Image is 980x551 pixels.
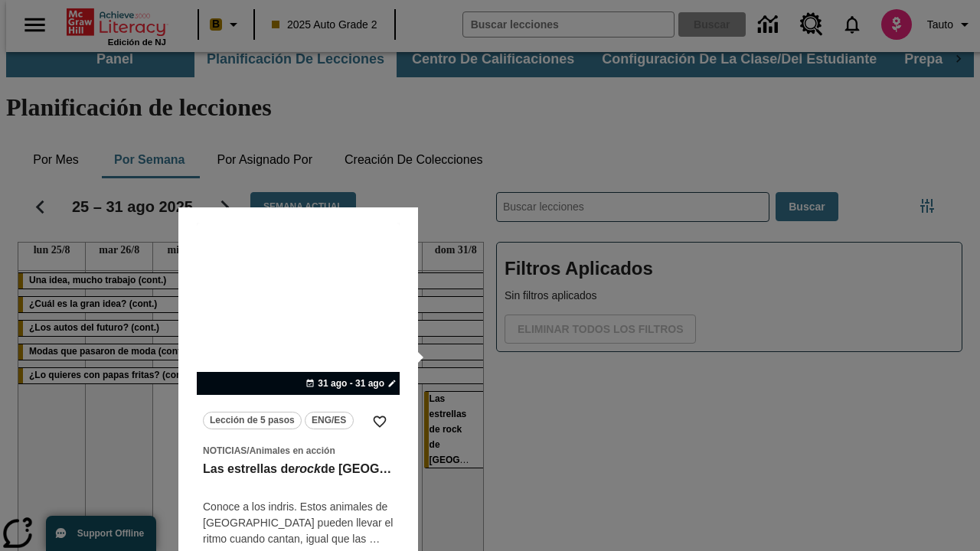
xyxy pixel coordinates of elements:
[203,478,394,496] h4: undefined
[318,377,384,390] span: 31 ago - 31 ago
[247,445,249,456] span: /
[302,377,400,390] button: 31 ago - 31 ago Elegir fechas
[203,445,247,456] span: Noticias
[210,412,295,429] span: Lección de 5 pasos
[369,533,380,545] span: …
[203,461,394,478] h3: Las estrellas de <i>rock</i> de Madagascar
[366,408,394,435] button: Añadir a mis Favoritas
[312,412,346,429] span: ENG/ES
[295,462,321,475] i: rock
[305,412,354,429] button: ENG/ES
[203,412,302,429] button: Lección de 5 pasos
[203,499,394,547] div: Conoce a los indris. Estos animales de [GEOGRAPHIC_DATA] pueden llevar el ritmo cuando cantan, ig...
[250,445,335,456] span: Animales en acción
[203,442,394,458] span: Tema: Noticias/Animales en acción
